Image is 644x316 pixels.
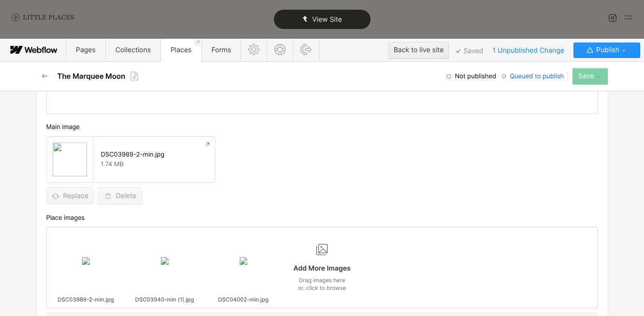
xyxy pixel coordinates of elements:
span: 1 Unpublished Change [488,43,569,58]
img: 1a34bd2d-ec10-4940-9143-1e85dd55bdda [240,257,247,265]
div: Save [578,72,594,80]
button: Save [572,68,608,85]
span: Places [171,46,191,54]
a: Preview file [200,137,215,152]
button: Back to live site [388,42,449,59]
div: Add More Images [284,259,361,273]
span: Saved [456,49,483,54]
span: View Site [312,15,342,24]
div: DSC04002-min.jpg [209,290,278,303]
h2: The Marquee Moon [57,72,126,81]
img: 345107b4-6dc9-4e3d-8047-9cf302c7e3f2 [53,143,87,176]
span: Place images [46,214,85,222]
img: a7fb938b-8678-474e-a058-81840da28609 [82,257,90,265]
div: Drag images here or, click to browse [284,276,361,292]
div: DSC03989-2-min.jpg [101,151,165,158]
img: 00065bf9-d92a-41b5-8966-1ac2d513a99e [161,257,169,265]
span: Main image [46,123,80,131]
button: Delete [98,187,143,205]
span: Replace [63,189,89,203]
span: Collections [115,46,151,54]
span: Publish [594,43,619,57]
div: DSC03940-min (1).jpg [130,290,200,303]
div: 1.74 MB [101,160,207,168]
button: Publish [573,43,640,58]
span: Pages [76,46,96,54]
div: Back to live site [394,43,444,57]
div: Delete [115,192,136,200]
span: Forms [212,46,231,54]
a: Close 'Places' tab [195,39,201,45]
div: DSC03989-2-min.jpg [51,290,121,303]
span: Queued to publish [510,72,564,81]
span: Not published [455,72,496,81]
